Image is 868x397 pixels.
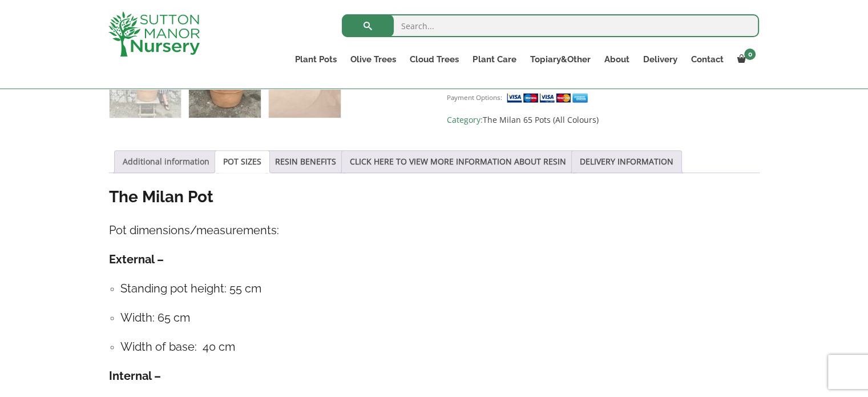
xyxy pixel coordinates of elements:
[275,151,336,173] a: RESIN BENEFITS
[123,151,209,173] a: Additional information
[483,114,599,125] a: The Milan 65 Pots (All Colours)
[580,151,673,173] a: DELIVERY INFORMATION
[120,280,760,298] h4: Standing pot height: 55 cm
[120,309,760,327] h4: Width: 65 cm
[288,51,344,67] a: Plant Pots
[223,151,261,173] a: POT SIZES
[120,338,760,356] h4: Width of base: 40 cm
[523,51,597,67] a: Topiary&Other
[636,51,684,67] a: Delivery
[447,93,502,102] small: Payment Options:
[730,51,759,67] a: 0
[506,92,592,104] img: payment supported
[350,151,566,173] a: CLICK HERE TO VIEW MORE INFORMATION ABOUT RESIN
[447,113,759,127] span: Category:
[597,51,636,67] a: About
[403,51,466,67] a: Cloud Trees
[109,369,161,383] strong: Internal –
[109,222,760,239] h4: Pot dimensions/measurements:
[342,14,759,37] input: Search...
[466,51,523,67] a: Plant Care
[109,187,213,206] strong: The Milan Pot
[744,49,756,60] span: 0
[684,51,730,67] a: Contact
[344,51,403,67] a: Olive Trees
[109,252,164,266] strong: External –
[108,11,200,57] img: logo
